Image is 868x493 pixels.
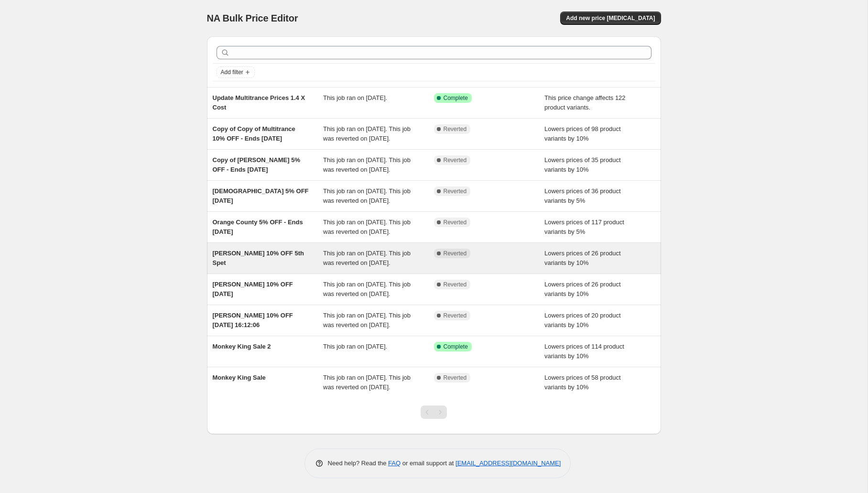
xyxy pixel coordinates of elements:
span: This job ran on [DATE]. This job was reverted on [DATE]. [323,219,411,235]
span: Lowers prices of 36 product variants by 5% [544,187,621,204]
span: Lowers prices of 58 product variants by 10% [544,374,621,391]
span: Lowers prices of 114 product variants by 10% [544,343,624,360]
span: Lowers prices of 20 product variants by 10% [544,312,621,329]
span: Monkey King Sale 2 [213,343,271,350]
span: or email support at [401,460,456,467]
span: [PERSON_NAME] 10% OFF [DATE] 16:12:06 [213,312,293,329]
span: This job ran on [DATE]. [323,94,387,101]
nav: Pagination [421,405,447,419]
span: NA Bulk Price Editor [207,13,298,23]
button: Add filter [217,66,255,78]
span: Complete [444,94,468,102]
span: This price change affects 122 product variants. [544,94,626,111]
span: This job ran on [DATE]. This job was reverted on [DATE]. [323,374,411,391]
span: Reverted [444,374,467,382]
span: Copy of [PERSON_NAME] 5% OFF - Ends [DATE] [213,156,300,173]
span: Orange County 5% OFF - Ends [DATE] [213,219,303,235]
span: This job ran on [DATE]. This job was reverted on [DATE]. [323,312,411,329]
span: Reverted [444,187,467,195]
span: Reverted [444,219,467,226]
span: [PERSON_NAME] 10% OFF [DATE] [213,281,293,297]
span: [DEMOGRAPHIC_DATA] 5% OFF [DATE] [213,187,309,204]
span: This job ran on [DATE]. This job was reverted on [DATE]. [323,125,411,142]
span: This job ran on [DATE]. This job was reverted on [DATE]. [323,281,411,297]
a: [EMAIL_ADDRESS][DOMAIN_NAME] [456,460,561,467]
span: Lowers prices of 26 product variants by 10% [544,250,621,266]
a: FAQ [388,460,401,467]
span: Reverted [444,125,467,133]
span: Add filter [221,68,243,76]
span: Update Multitrance Prices 1.4 X Cost [213,94,305,111]
span: Reverted [444,281,467,288]
span: Copy of Copy of Multitrance 10% OFF - Ends [DATE] [213,125,295,142]
span: Reverted [444,312,467,319]
span: Reverted [444,156,467,164]
span: Lowers prices of 35 product variants by 10% [544,156,621,173]
span: Add new price [MEDICAL_DATA] [566,14,655,22]
span: Need help? Read the [328,460,389,467]
span: Lowers prices of 117 product variants by 5% [544,219,624,235]
span: Complete [444,343,468,351]
span: Lowers prices of 98 product variants by 10% [544,125,621,142]
span: [PERSON_NAME] 10% OFF 5th Spet [213,250,304,266]
span: Reverted [444,250,467,257]
span: This job ran on [DATE]. [323,343,387,350]
span: This job ran on [DATE]. This job was reverted on [DATE]. [323,187,411,204]
span: This job ran on [DATE]. This job was reverted on [DATE]. [323,156,411,173]
span: Monkey King Sale [213,374,266,381]
span: Lowers prices of 26 product variants by 10% [544,281,621,297]
span: This job ran on [DATE]. This job was reverted on [DATE]. [323,250,411,266]
button: Add new price [MEDICAL_DATA] [560,11,661,25]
